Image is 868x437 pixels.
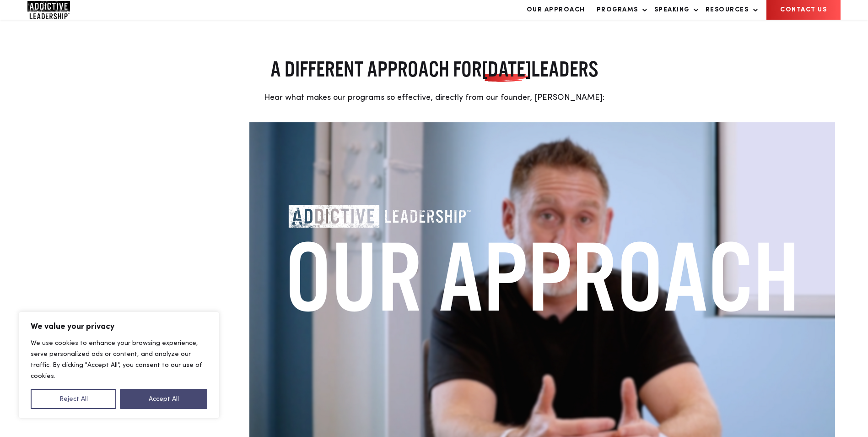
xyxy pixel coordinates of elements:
a: Speaking [650,0,699,19]
button: Reject All [31,389,116,409]
a: Our Approach [522,0,590,19]
a: Resources [701,0,758,19]
div: We value your privacy [18,311,220,419]
a: Programs [592,0,647,19]
h2: A DIFFERENT APPROACH FOR LEADERS [249,55,619,82]
span: Hear what makes our programs so effective, directly from our founder, [PERSON_NAME]: [264,93,604,102]
span: [DATE] [482,55,531,82]
p: We use cookies to enhance your browsing experience, serve personalized ads or content, and analyz... [31,338,207,382]
a: Home [27,1,82,19]
p: We value your privacy [31,321,207,332]
button: Accept All [120,389,207,409]
img: Company Logo [27,1,70,19]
